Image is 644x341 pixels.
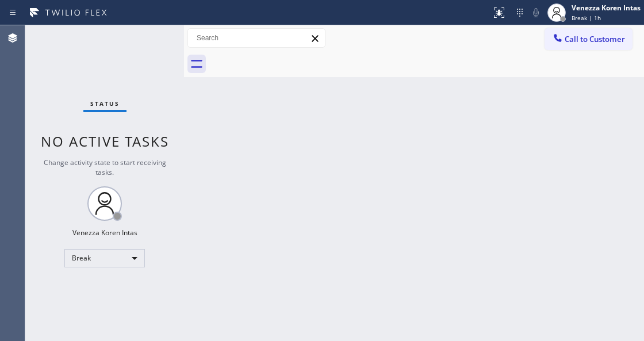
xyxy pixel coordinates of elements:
div: Venezza Koren Intas [572,3,641,13]
span: Change activity state to start receiving tasks. [44,158,166,177]
button: Mute [528,5,544,21]
span: Break | 1h [572,14,601,22]
input: Search [188,29,325,47]
span: No active tasks [41,132,169,151]
button: Call to Customer [545,28,632,50]
span: Status [90,99,120,108]
div: Venezza Koren Intas [72,228,137,237]
div: Break [64,249,145,267]
span: Call to Customer [565,34,625,44]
